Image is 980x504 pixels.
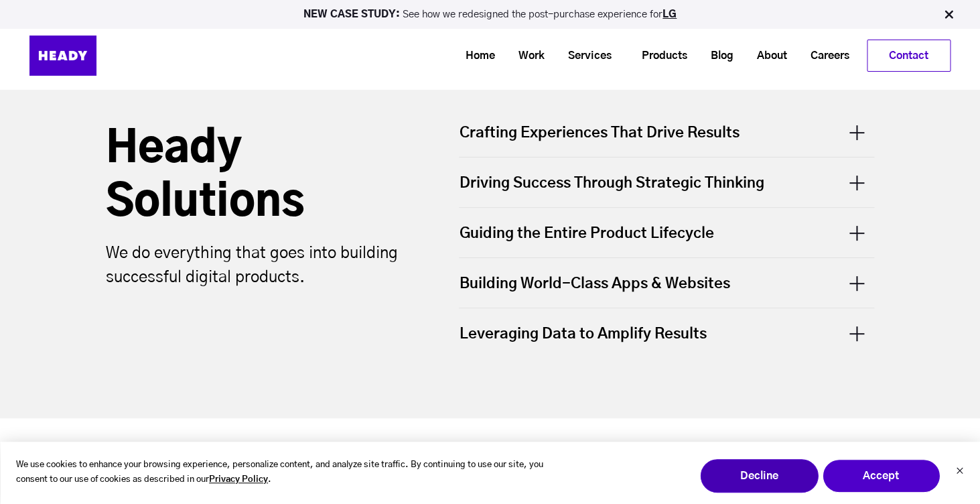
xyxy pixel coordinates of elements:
strong: NEW CASE STUDY: [303,9,403,19]
a: Contact [867,40,950,71]
p: We do everything that goes into building successful digital products. [106,241,407,290]
a: Careers [794,44,856,68]
a: Services [551,44,618,68]
a: Privacy Policy [209,472,268,488]
a: Blog [694,44,740,68]
p: See how we redesigned the post-purchase experience for [6,9,974,19]
img: Heady_Logo_Web-01 (1) [29,36,96,76]
img: Close Bar [942,8,955,21]
button: Decline [700,459,818,493]
div: Building World-Class Apps & Websites [459,258,874,308]
a: About [740,44,794,68]
div: Driving Success Through Strategic Thinking [459,157,874,207]
a: Products [625,44,694,68]
a: LG [662,9,677,19]
div: Crafting Experiences That Drive Results [459,123,874,157]
h2: Heady Solutions [106,123,407,230]
p: We use cookies to enhance your browsing experience, personalize content, and analyze site traffic... [16,458,572,489]
div: Leveraging Data to Amplify Results [459,308,874,358]
div: Guiding the Entire Product Lifecycle [459,208,874,257]
a: Home [449,44,502,68]
a: Work [502,44,551,68]
div: Navigation Menu [130,40,951,72]
button: Dismiss cookie banner [955,465,963,479]
button: Accept [822,459,940,493]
